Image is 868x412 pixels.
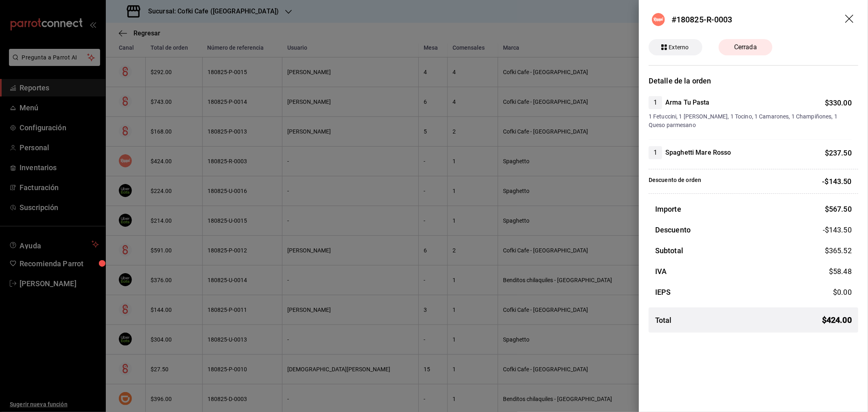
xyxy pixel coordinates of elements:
p: Descuento de orden [649,176,701,187]
h4: Arma Tu Pasta [665,98,710,107]
span: $ 567.50 [825,205,852,213]
button: drag [845,15,855,24]
div: #180825-R-0003 [671,13,732,26]
h3: IVA [655,266,667,277]
h3: Subtotal [655,245,683,256]
h3: IEPS [655,287,671,298]
span: $ 237.50 [825,149,852,157]
h3: Total [655,315,672,326]
span: 1 [649,98,662,107]
h3: Importe [655,204,681,215]
span: $ 424.00 [822,314,852,326]
h4: Spaghetti Mare Rosso [665,148,731,158]
span: 1 [649,148,662,158]
span: $ 0.00 [833,288,852,296]
h3: Descuento [655,224,691,235]
span: $ 330.00 [825,99,852,107]
span: Externo [666,43,692,52]
span: $ 365.52 [825,246,852,255]
p: -$143.50 [822,176,852,187]
span: -$143.50 [823,224,852,235]
span: 1 Fetuccini, 1 [PERSON_NAME], 1 Tocino, 1 Camarones, 1 Champiñones, 1 Queso parmesano [649,112,852,129]
span: $ 58.48 [829,267,852,276]
h3: Detalle de la orden [649,75,858,86]
span: Cerrada [729,42,762,52]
